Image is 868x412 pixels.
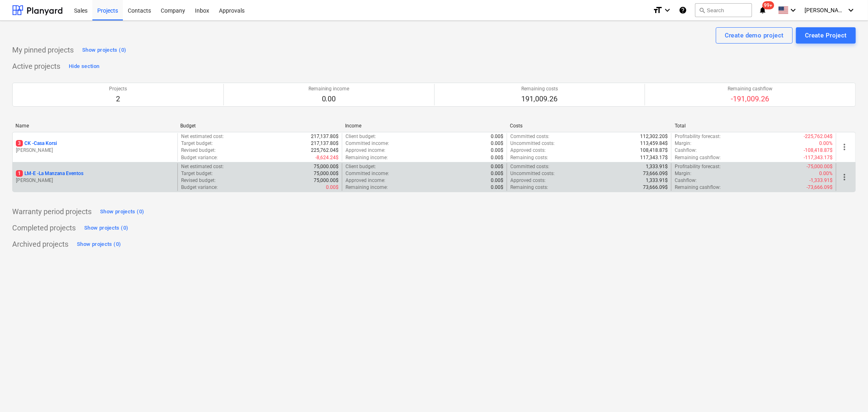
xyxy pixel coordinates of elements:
p: -191,009.26 [728,94,773,104]
p: Remaining income : [345,154,388,161]
span: 3 [16,140,23,147]
p: Margin : [675,140,691,147]
p: CK - Casa Korsi [16,140,57,147]
div: Create demo project [725,30,784,41]
p: 75,000.00$ [314,170,339,177]
p: 113,459.84$ [640,140,668,147]
div: Create Project [805,30,847,41]
p: -108,418.87$ [804,147,833,154]
p: Completed projects [12,223,76,233]
p: 75,000.00$ [314,163,339,170]
div: Show projects (0) [77,240,121,249]
i: keyboard_arrow_down [846,5,856,15]
p: 117,343.17$ [640,154,668,161]
span: more_vert [840,142,849,152]
button: Search [695,3,752,17]
p: Remaining income : [345,184,388,191]
p: Approved costs : [510,147,546,154]
div: Name [15,123,174,129]
i: format_size [653,5,662,15]
div: 3CK -Casa Korsi[PERSON_NAME] [16,140,174,154]
div: Show projects (0) [100,207,144,217]
p: Client budget : [345,163,376,170]
i: keyboard_arrow_down [662,5,672,15]
p: Remaining cashflow [728,85,773,92]
p: 0.00$ [326,184,339,191]
p: Revised budget : [181,147,216,154]
p: Approved costs : [510,177,546,184]
p: Committed costs : [510,163,549,170]
p: Approved income : [345,147,385,154]
p: -73,666.09$ [807,184,833,191]
p: 1,333.91$ [646,163,668,170]
p: 0.00$ [491,154,503,161]
p: Remaining costs : [510,154,548,161]
p: Budget variance : [181,154,218,161]
p: 73,666.09$ [643,170,668,177]
p: 73,666.09$ [643,184,668,191]
button: Create demo project [716,27,793,44]
div: Budget [180,123,339,129]
p: Committed costs : [510,133,549,140]
p: Cashflow : [675,147,697,154]
p: Net estimated cost : [181,133,224,140]
span: more_vert [840,172,849,182]
p: Archived projects [12,239,68,249]
p: Warranty period projects [12,207,92,217]
p: 0.00% [819,170,833,177]
p: Net estimated cost : [181,163,224,170]
p: Target budget : [181,170,213,177]
span: [PERSON_NAME] [805,7,845,13]
p: Remaining cashflow : [675,184,721,191]
p: -75,000.00$ [807,163,833,170]
p: Cashflow : [675,177,697,184]
p: 0.00 [308,94,350,104]
i: Knowledge base [679,5,687,15]
p: 0.00% [819,140,833,147]
button: Show projects (0) [80,44,128,57]
p: Profitability forecast : [675,163,721,170]
span: 99+ [763,1,774,9]
p: 0.00$ [491,133,503,140]
p: -225,762.04$ [804,133,833,140]
span: 1 [16,170,23,177]
button: Create Project [796,27,856,44]
p: 217,137.80$ [311,133,339,140]
p: Uncommitted costs : [510,170,555,177]
p: 0.00$ [491,170,503,177]
p: Approved income : [345,177,385,184]
button: Hide section [67,60,101,73]
div: Show projects (0) [84,224,128,233]
div: Costs [510,123,668,129]
p: Profitability forecast : [675,133,721,140]
p: 108,418.87$ [640,147,668,154]
p: Revised budget : [181,177,216,184]
p: Remaining income [308,85,350,92]
p: Projects [109,85,127,92]
button: Show projects (0) [98,205,146,218]
p: [PERSON_NAME] [16,147,174,154]
p: 0.00$ [491,147,503,154]
p: Margin : [675,170,691,177]
p: Target budget : [181,140,213,147]
i: notifications [759,5,767,15]
p: Remaining cashflow : [675,154,721,161]
p: [PERSON_NAME] [16,177,174,184]
div: 1LM-E -La Manzana Eventos[PERSON_NAME] [16,170,174,184]
p: Committed income : [345,140,389,147]
p: Active projects [12,61,60,71]
p: Budget variance : [181,184,218,191]
p: 191,009.26 [521,94,558,104]
iframe: Chat Widget [827,373,868,412]
p: 0.00$ [491,163,503,170]
p: 217,137.80$ [311,140,339,147]
div: Hide section [69,62,99,71]
p: -8,624.24$ [315,154,339,161]
p: 1,333.91$ [646,177,668,184]
p: Remaining costs [521,85,558,92]
p: Uncommitted costs : [510,140,555,147]
button: Show projects (0) [75,238,123,251]
span: search [699,7,705,13]
p: -1,333.91$ [809,177,833,184]
p: My pinned projects [12,45,74,55]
